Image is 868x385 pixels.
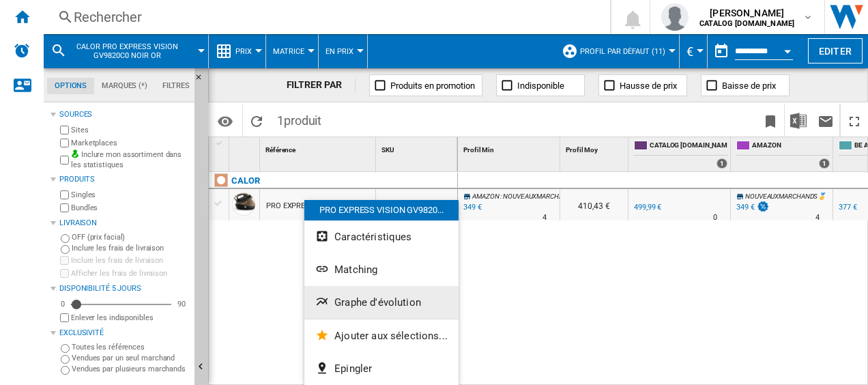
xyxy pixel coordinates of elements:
[334,330,448,342] span: Ajouter aux sélections...
[334,296,421,309] span: Graphe d'évolution
[304,286,459,319] button: Graphe d'évolution
[334,231,411,243] span: Caractéristiques
[304,220,459,253] button: Caractéristiques
[304,319,459,352] button: Ajouter aux sélections...
[304,253,459,286] button: Matching
[334,263,377,276] span: Matching
[304,352,459,385] button: Epingler...
[334,362,372,375] span: Epingler
[304,200,459,220] div: PRO EXPRESS VISION GV9820...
